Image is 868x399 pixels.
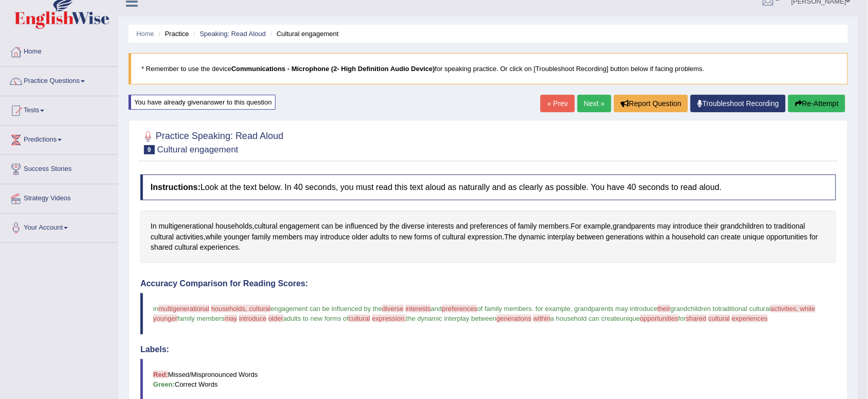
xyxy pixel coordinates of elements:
b: Green: [153,380,175,388]
span: Click to see word definition [577,232,604,242]
span: Click to see word definition [774,221,806,232]
span: Click to see word definition [613,221,656,232]
span: cultural [709,315,730,322]
span: households, cultural [211,305,271,313]
span: 9 [144,145,155,154]
span: Click to see word definition [252,232,271,242]
span: the dynamic interplay between [406,315,497,322]
span: Click to see word definition [414,232,432,242]
a: Tests [1,96,118,122]
span: Click to see word definition [390,221,400,232]
b: Instructions: [151,183,201,192]
span: Click to see word definition [720,221,764,232]
span: grandchildren to [671,305,718,313]
span: Click to see word definition [766,221,772,232]
b: Communications - Microphone (2- High Definition Audio Device) [231,65,435,73]
span: Click to see word definition [721,232,741,242]
span: engagement can be influenced by the [270,305,382,313]
span: Click to see word definition [151,221,157,232]
a: Speaking: Read Aloud [200,30,266,38]
span: expression. [372,315,406,322]
span: Click to see word definition [335,221,343,232]
button: Report Question [614,95,688,112]
span: Click to see word definition [767,232,808,242]
a: Predictions [1,126,118,151]
span: family members [177,315,225,322]
a: Home [136,30,154,38]
span: Click to see word definition [673,221,703,232]
li: Practice [156,29,189,39]
span: cultural [349,315,370,322]
span: for example [536,305,571,313]
span: Click to see word definition [321,221,333,232]
span: activities, while [771,305,816,313]
span: Click to see word definition [519,232,546,242]
span: Click to see word definition [273,232,302,242]
span: Click to see word definition [280,221,320,232]
span: traditional cultural [718,305,771,313]
a: Strategy Videos [1,184,118,210]
a: Your Account [1,214,118,239]
span: Click to see word definition [548,232,575,242]
span: younger [153,315,177,322]
span: Click to see word definition [215,221,252,232]
span: preferences [442,305,478,313]
span: Click to see word definition [305,232,318,242]
span: Click to see word definition [504,232,517,242]
span: , [571,305,573,313]
span: Click to see word definition [380,221,388,232]
h2: Practice Speaking: Read Aloud [140,129,283,154]
span: Click to see word definition [176,232,204,242]
span: multigenerational [158,305,209,313]
span: introduce [239,315,266,322]
span: Click to see word definition [743,232,765,242]
span: a household can create [551,315,620,322]
b: Red: [153,371,168,378]
span: Click to see word definition [391,232,397,242]
h4: Accuracy Comparison for Reading Scores: [140,279,836,288]
h4: Look at the text below. In 40 seconds, you must read this text aloud as naturally and as clearly ... [140,175,836,200]
span: Click to see word definition [399,232,412,242]
span: Click to see word definition [370,232,389,242]
span: Click to see word definition [518,221,537,232]
span: Click to see word definition [200,242,239,253]
span: Click to see word definition [427,221,454,232]
span: Click to see word definition [206,232,222,242]
span: Click to see word definition [470,221,508,232]
span: Click to see word definition [510,221,516,232]
span: Click to see word definition [606,232,644,242]
span: Click to see word definition [584,221,611,232]
span: their [658,305,671,313]
button: Re-Attempt [788,95,845,112]
h4: Labels: [140,345,836,354]
span: of family members [477,305,532,313]
span: Click to see word definition [159,221,214,232]
div: , . , , . . [140,211,836,263]
span: opportunities [640,315,678,322]
span: grandparents may introduce [574,305,658,313]
span: Click to see word definition [435,232,441,242]
span: Click to see word definition [704,221,718,232]
span: generations [497,315,532,322]
span: in [153,305,158,313]
a: Home [1,38,118,63]
span: unique [620,315,640,322]
span: Click to see word definition [255,221,278,232]
span: Click to see word definition [345,221,378,232]
span: may [225,315,238,322]
span: interests [406,305,431,313]
span: adults to new forms of [283,315,349,322]
span: Click to see word definition [352,232,368,242]
blockquote: * Remember to use the device for speaking practice. Or click on [Troubleshoot Recording] button b... [129,53,848,84]
a: Practice Questions [1,67,118,93]
small: Cultural engagement [157,145,239,154]
a: Next » [577,95,611,112]
span: Click to see word definition [672,232,706,242]
a: Troubleshoot Recording [691,95,786,112]
span: Click to see word definition [224,232,250,242]
span: Click to see word definition [666,232,670,242]
span: experiences [732,315,768,322]
span: within [533,315,550,322]
span: Click to see word definition [708,232,719,242]
span: and [431,305,442,313]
